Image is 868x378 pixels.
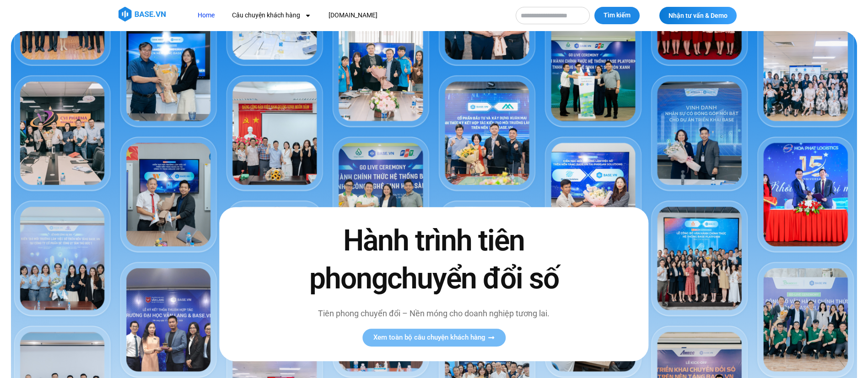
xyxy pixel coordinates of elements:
[604,11,631,20] span: Tìm kiếm
[290,307,578,319] p: Tiên phong chuyển đổi – Nền móng cho doanh nghiệp tương lai.
[362,329,506,346] a: Xem toàn bộ câu chuyện khách hàng
[373,334,485,341] span: Xem toàn bộ câu chuyện khách hàng
[191,7,221,24] a: Home
[191,7,507,24] nav: Menu
[290,222,578,298] h2: Hành trình tiên phong
[225,7,318,24] a: Câu chuyện khách hàng
[594,7,640,24] button: Tìm kiếm
[387,262,559,296] span: chuyển đổi số
[669,12,728,19] span: Nhận tư vấn & Demo
[659,7,737,24] a: Nhận tư vấn & Demo
[322,7,384,24] a: [DOMAIN_NAME]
